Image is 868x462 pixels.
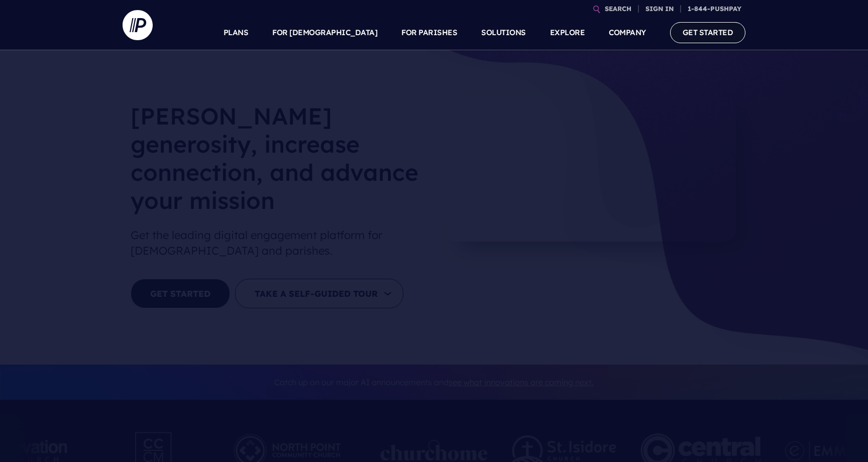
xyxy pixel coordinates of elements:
[481,15,526,50] a: SOLUTIONS
[401,15,457,50] a: FOR PARISHES
[272,15,377,50] a: FOR [DEMOGRAPHIC_DATA]
[224,15,249,50] a: PLANS
[670,22,746,43] a: GET STARTED
[550,15,585,50] a: EXPLORE
[609,15,646,50] a: COMPANY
